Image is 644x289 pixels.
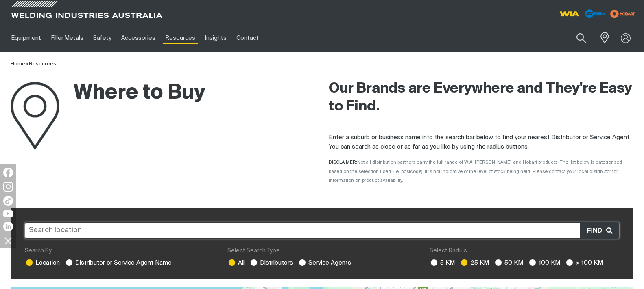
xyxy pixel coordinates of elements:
span: > [25,61,29,67]
a: Insights [200,24,231,52]
label: All [227,260,245,266]
button: Search products [568,28,595,47]
span: Find [587,225,606,236]
img: Instagram [3,182,13,192]
span: Not all distribution partners carry the full range of WIA, [PERSON_NAME] and Hobart products. The... [329,160,622,183]
label: Service Agents [298,260,351,266]
button: Find [580,223,619,238]
label: 25 KM [460,260,489,266]
img: TikTok [3,196,13,206]
label: 5 KM [430,260,455,266]
img: YouTube [3,210,13,217]
div: Search By [25,247,214,255]
img: Facebook [3,168,13,177]
h2: Our Brands are Everywhere and They're Easy to Find. [329,80,634,116]
a: Resources [161,24,200,52]
a: Home [11,61,25,67]
a: Equipment [7,24,46,52]
label: Location [25,260,60,266]
nav: Main [7,24,480,52]
div: Select Search Type [227,247,417,255]
label: Distributors [249,260,293,266]
label: 100 KM [528,260,560,266]
img: LinkedIn [3,222,13,231]
a: Accessories [116,24,160,52]
div: Select Radius [430,247,619,255]
label: > 100 KM [565,260,603,266]
img: miller [608,8,637,20]
a: Resources [29,61,56,67]
a: Contact [231,24,264,52]
span: DISCLAIMER: [329,160,622,183]
a: Safety [88,24,116,52]
img: hide socials [1,234,15,248]
h1: Where to Buy [11,80,205,106]
a: Filler Metals [46,24,88,52]
p: Enter a suburb or business name into the search bar below to find your nearest Distributor or Ser... [329,133,634,151]
input: Product name or item number... [557,28,595,47]
label: 50 KM [494,260,523,266]
input: Search location [25,222,619,239]
label: Distributor or Service Agent Name [65,260,172,266]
